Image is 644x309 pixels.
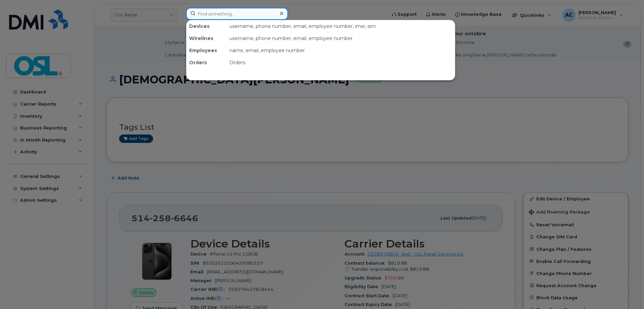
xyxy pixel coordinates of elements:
[186,32,227,44] div: Wirelines
[186,44,227,56] div: Employees
[186,56,227,69] div: Orders
[227,20,455,32] div: username, phone number, email, employee number, imei, sim
[227,56,455,69] div: Orders
[227,44,455,56] div: name, email, employee number
[227,32,455,44] div: username, phone number, email, employee number
[186,20,227,32] div: Devices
